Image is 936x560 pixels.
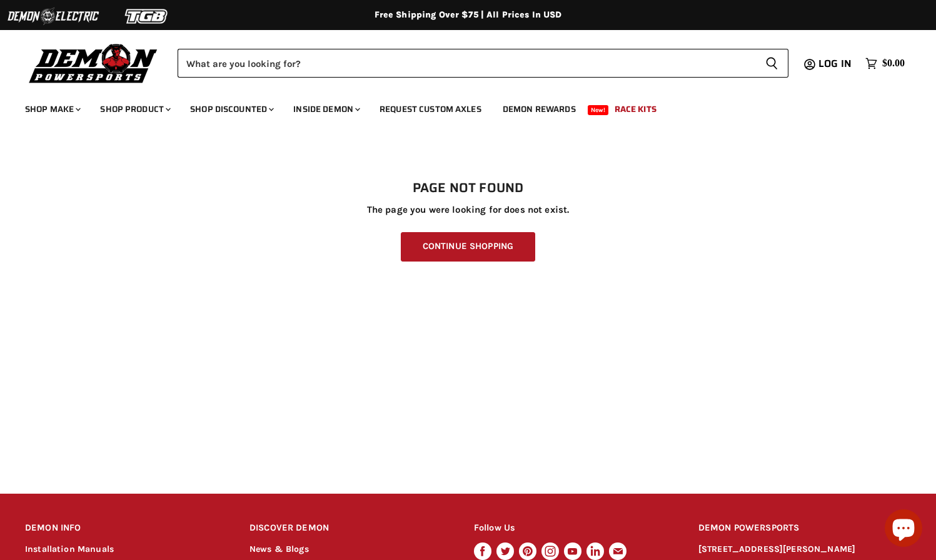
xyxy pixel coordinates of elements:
p: The page you were looking for does not exist. [25,205,911,215]
button: Search [755,49,788,78]
a: Log in [813,58,859,69]
input: Search [178,49,755,78]
h2: DEMON POWERSPORTS [698,514,911,543]
a: Request Custom Axles [370,96,491,122]
a: Continue Shopping [401,232,535,262]
form: Product [178,49,788,78]
img: TGB Logo 2 [100,4,194,28]
a: $0.00 [859,54,911,73]
h2: Follow Us [474,514,675,543]
h1: Page not found [25,181,911,196]
a: Inside Demon [284,96,368,122]
p: [STREET_ADDRESS][PERSON_NAME] [698,542,911,557]
a: Shop Product [91,96,178,122]
h2: DISCOVER DEMON [249,514,450,543]
a: Demon Rewards [493,96,585,122]
a: Shop Discounted [181,96,281,122]
a: Race Kits [605,96,666,122]
a: News & Blogs [249,544,309,554]
h2: DEMON INFO [25,514,226,543]
span: Log in [818,56,852,71]
a: Installation Manuals [25,544,114,554]
span: $0.00 [882,58,905,69]
inbox-online-store-chat: Shopify online store chat [881,509,926,550]
img: Demon Electric Logo 2 [6,4,100,28]
img: Demon Powersports [25,41,162,85]
span: New! [588,105,609,115]
ul: Main menu [16,91,902,122]
a: Shop Make [16,96,88,122]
